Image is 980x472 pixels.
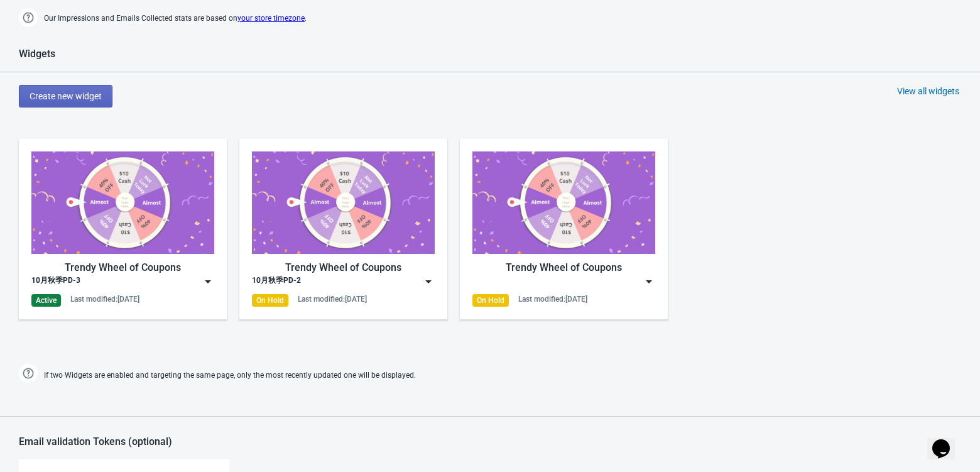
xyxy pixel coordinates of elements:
span: Create new widget [30,91,102,101]
div: View all widgets [897,85,959,97]
div: Last modified: [DATE] [70,294,139,304]
div: Trendy Wheel of Coupons [472,260,655,275]
div: 10月秋季PD-2 [252,275,301,288]
img: dropdown.png [202,275,214,288]
span: If two Widgets are enabled and targeting the same page, only the most recently updated one will b... [44,365,416,386]
img: dropdown.png [422,275,435,288]
img: dropdown.png [643,275,655,288]
div: Trendy Wheel of Coupons [31,260,214,275]
div: 10月秋季PD-3 [31,275,80,288]
div: Trendy Wheel of Coupons [252,260,435,275]
img: help.png [19,364,38,383]
span: Our Impressions and Emails Collected stats are based on . [44,8,307,29]
iframe: chat widget [927,422,967,459]
img: help.png [19,8,38,27]
img: trendy_game.png [472,151,655,254]
button: Create new widget [19,85,112,107]
div: On Hold [472,294,509,307]
div: Active [31,294,61,307]
div: Last modified: [DATE] [518,294,587,304]
div: On Hold [252,294,288,307]
a: your store timezone [237,14,305,23]
img: trendy_game.png [252,151,435,254]
img: trendy_game.png [31,151,214,254]
div: Last modified: [DATE] [298,294,367,304]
